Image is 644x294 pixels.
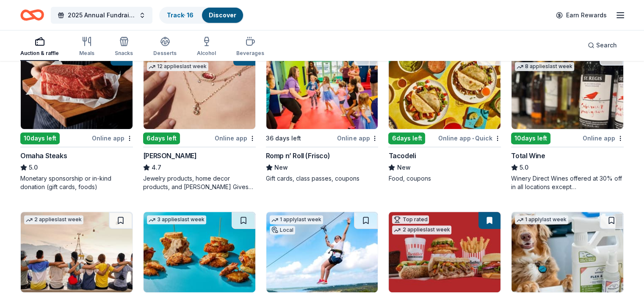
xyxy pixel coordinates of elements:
div: Desserts [153,50,177,57]
div: Online app [337,133,378,143]
button: Beverages [236,33,264,61]
img: Image for Romp n’ Roll (Frisco) [266,49,378,129]
img: Image for Total Wine [511,49,623,129]
div: Winery Direct Wines offered at 30% off in all locations except [GEOGRAPHIC_DATA], [GEOGRAPHIC_DAT... [511,174,624,191]
img: Image for Wondercide [511,212,623,292]
div: Romp n’ Roll (Frisco) [266,151,330,161]
div: Tacodeli [388,151,416,161]
div: Top rated [392,215,429,224]
div: 6 days left [388,132,425,144]
div: 10 days left [511,132,550,144]
div: Gift cards, class passes, coupons [266,174,379,183]
div: Auction & raffle [20,50,59,57]
div: Online app [215,133,256,143]
img: Image for Portillo's [389,212,500,292]
div: 2 applies last week [24,215,83,224]
div: Alcohol [197,50,216,57]
div: [PERSON_NAME] [143,151,197,161]
img: Image for Lake Travis Zipline Adventures [266,212,378,292]
img: Image for Tacodeli [389,49,500,129]
img: Image for Omaha Steaks [21,49,133,129]
div: Jewelry products, home decor products, and [PERSON_NAME] Gives Back event in-store or online (or ... [143,174,256,191]
div: Food, coupons [388,174,501,183]
span: Search [596,40,617,50]
button: Track· 16Discover [159,7,244,24]
div: Meals [79,50,94,57]
button: Alcohol [197,33,216,61]
a: Home [20,5,44,25]
span: 5.0 [520,162,528,173]
button: 2025 Annual Fundraiser [51,7,152,24]
div: Online app Quick [438,133,501,143]
a: Image for TacodeliLocal6days leftOnline app•QuickTacodeliNewFood, coupons [388,48,501,183]
div: Online app [92,133,133,143]
button: Search [581,37,624,54]
a: Earn Rewards [551,8,612,23]
button: Meals [79,33,94,61]
a: Image for Total WineTop rated8 applieslast week10days leftOnline appTotal Wine5.0Winery Direct Wi... [511,48,624,191]
div: Total Wine [511,151,545,161]
img: Image for Maple Street Biscuit [144,212,255,292]
img: Image for Let's Roam [21,212,133,292]
div: Monetary sponsorship or in-kind donation (gift cards, foods) [20,174,133,191]
span: 5.0 [29,162,38,173]
span: New [274,162,288,173]
div: Beverages [236,50,264,57]
a: Discover [209,11,236,19]
span: New [397,162,410,173]
div: Snacks [115,50,133,57]
button: Snacks [115,33,133,61]
div: 10 days left [20,132,60,144]
button: Desserts [153,33,177,61]
div: 2 applies last week [392,225,451,234]
div: 12 applies last week [147,62,208,71]
a: Track· 16 [167,11,193,19]
div: Local [270,226,295,234]
div: 36 days left [266,133,301,143]
div: 8 applies last week [515,62,574,71]
div: 3 applies last week [147,215,206,224]
span: • [472,135,474,142]
div: 1 apply last week [270,215,323,224]
span: 2025 Annual Fundraiser [68,10,135,20]
div: 1 apply last week [515,215,568,224]
a: Image for Omaha Steaks 2 applieslast week10days leftOnline appOmaha Steaks5.0Monetary sponsorship... [20,48,133,191]
button: Auction & raffle [20,33,59,61]
a: Image for Romp n’ Roll (Frisco)Local36 days leftOnline appRomp n’ Roll (Frisco)NewGift cards, cla... [266,48,379,183]
span: 4.7 [152,162,161,173]
div: Online app [583,133,624,143]
div: 6 days left [143,132,180,144]
div: Omaha Steaks [20,151,67,161]
a: Image for Kendra ScottTop rated12 applieslast week6days leftOnline app[PERSON_NAME]4.7Jewelry pro... [143,48,256,191]
img: Image for Kendra Scott [144,49,255,129]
